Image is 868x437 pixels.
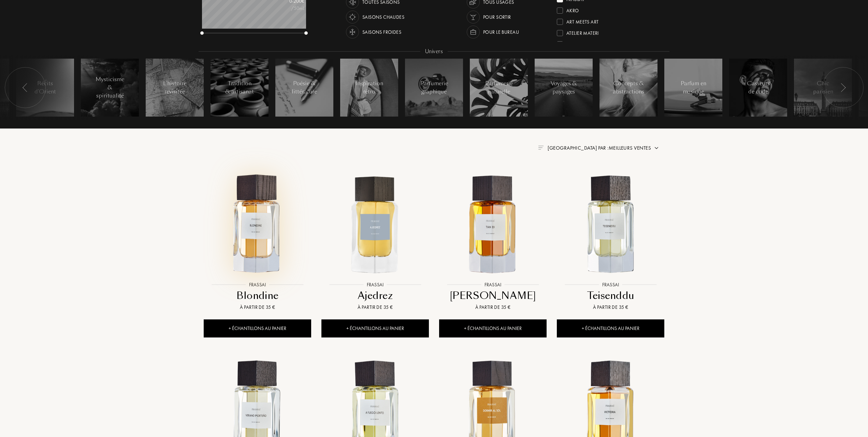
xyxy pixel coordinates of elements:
[558,171,664,277] img: Teisenddu Frassai
[439,319,547,337] div: + Échantillons au panier
[206,304,308,311] div: À partir de 35 €
[566,5,579,14] div: Akro
[204,164,311,319] a: Blondine FrassaiFrassaiBlondineÀ partir de 35 €
[560,304,662,311] div: À partir de 35 €
[23,83,28,92] img: arr_left.svg
[483,11,511,24] div: Pour sortir
[840,83,846,92] img: arr_left.svg
[204,319,311,337] div: + Échantillons au panier
[270,5,304,12] div: /50mL
[468,27,478,37] img: usage_occasion_work_white.svg
[566,16,598,25] div: Art Meets Art
[557,164,664,319] a: Teisenddu FrassaiFrassaiTeisendduÀ partir de 35 €
[420,48,448,56] div: Univers
[321,164,429,319] a: Ajedrez FrassaiFrassaiAjedrezÀ partir de 35 €
[744,79,773,96] div: Casseurs de code
[468,12,478,22] img: usage_occasion_party_white.svg
[348,12,357,22] img: usage_season_hot_white.svg
[322,171,428,277] img: Ajedrez Frassai
[613,79,644,96] div: Concepts & abstractions
[348,27,357,37] img: usage_season_cold_white.svg
[484,79,513,96] div: Parfumerie naturelle
[566,27,599,36] div: Atelier Materi
[440,171,546,277] img: Tian Di Frassai
[548,145,651,151] span: [GEOGRAPHIC_DATA] par : Meilleurs ventes
[538,146,544,150] img: filter_by.png
[290,79,319,96] div: Poésie & littérature
[321,319,429,337] div: + Échantillons au panier
[420,79,449,96] div: Parfumerie graphique
[557,319,664,337] div: + Échantillons au panier
[566,39,581,48] div: Baruti
[439,164,547,319] a: Tian Di FrassaiFrassai[PERSON_NAME]À partir de 35 €
[204,171,310,277] img: Blondine Frassai
[324,304,426,311] div: À partir de 35 €
[442,304,544,311] div: À partir de 35 €
[654,145,659,151] img: arrow.png
[362,11,404,24] div: Saisons chaudes
[549,79,578,96] div: Voyages & paysages
[355,79,384,96] div: Inspiration rétro
[362,26,401,39] div: Saisons froides
[96,75,125,100] div: Mysticisme & spiritualité
[483,26,519,39] div: Pour le bureau
[225,79,254,96] div: Tradition & artisanat
[679,79,708,96] div: Parfum en musique
[160,79,189,96] div: L'histoire revisitée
